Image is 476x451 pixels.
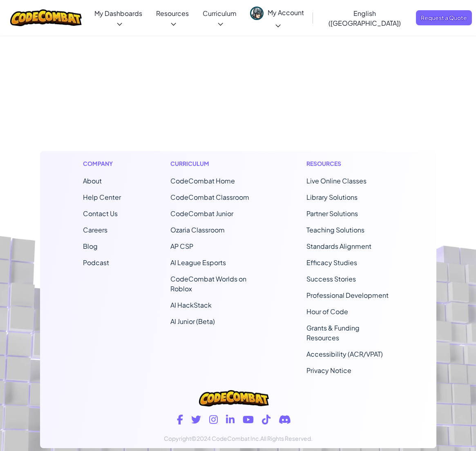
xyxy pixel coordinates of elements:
a: CodeCombat Junior [170,209,233,218]
a: Ozaria Classroom [170,225,225,234]
a: Privacy Notice [306,366,351,375]
a: Blog [83,242,98,250]
h1: Company [83,159,121,168]
a: Library Solutions [306,193,358,201]
a: English ([GEOGRAPHIC_DATA]) [315,2,414,34]
a: Standards Alignment [306,242,371,250]
h1: Resources [306,159,393,168]
span: Contact Us [83,209,118,218]
a: Grants & Funding Resources [306,324,360,342]
span: Resources [156,9,189,18]
span: All Rights Reserved. [260,435,313,442]
span: My Account [268,8,304,29]
a: Help Center [83,193,121,201]
span: Curriculum [203,9,237,18]
a: AI HackStack [170,301,212,309]
span: My Dashboards [94,9,142,18]
span: English ([GEOGRAPHIC_DATA]) [329,9,401,27]
a: My Dashboards [88,2,149,34]
a: AI League Esports [170,258,226,267]
a: Partner Solutions [306,209,358,218]
h1: Curriculum [170,159,257,168]
a: Careers [83,225,107,234]
span: Copyright [164,435,191,442]
a: AI Junior (Beta) [170,317,215,326]
img: CodeCombat logo [10,9,82,26]
a: Accessibility (ACR/VPAT) [306,350,383,358]
a: Live Online Classes [306,176,366,185]
a: About [83,176,102,185]
a: Resources [149,2,196,34]
img: CodeCombat logo [199,390,268,406]
a: Request a Quote [416,10,472,25]
span: CodeCombat Home [170,176,235,185]
a: Success Stories [306,275,356,283]
a: Podcast [83,258,109,267]
a: AP CSP [170,242,193,250]
img: avatar [250,7,264,20]
span: ©2024 CodeCombat Inc. [191,435,260,442]
a: Efficacy Studies [306,258,357,267]
a: Teaching Solutions [306,225,364,234]
a: Professional Development [306,291,389,299]
a: CodeCombat Classroom [170,193,249,201]
a: CodeCombat Worlds on Roblox [170,275,246,293]
a: Hour of Code [306,307,348,316]
a: Curriculum [196,2,244,34]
